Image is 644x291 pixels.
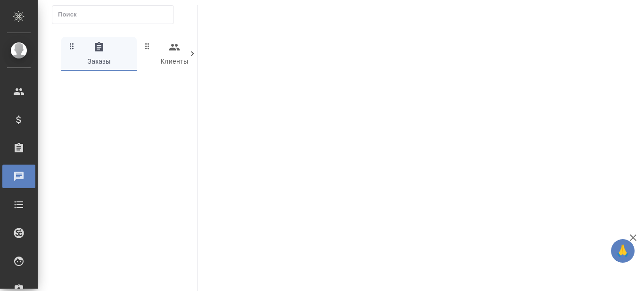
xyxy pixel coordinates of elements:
[615,241,631,261] span: 🙏
[67,42,131,67] span: Заказы
[142,42,206,67] span: Клиенты
[143,42,152,50] svg: Зажми и перетащи, чтобы поменять порядок вкладок
[67,42,76,50] svg: Зажми и перетащи, чтобы поменять порядок вкладок
[611,239,635,263] button: 🙏
[58,8,173,21] input: Поиск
